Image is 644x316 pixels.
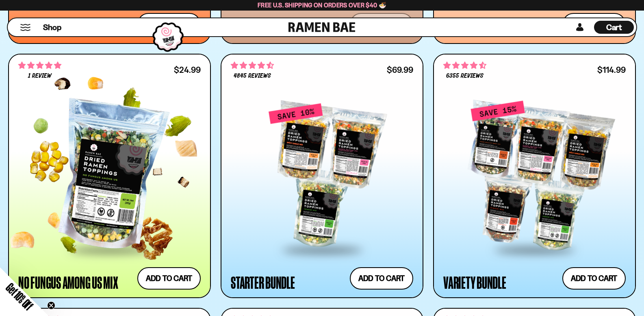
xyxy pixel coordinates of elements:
[18,60,61,71] span: 5.00 stars
[597,66,626,74] div: $114.99
[443,60,486,71] span: 4.63 stars
[28,73,52,79] span: 1 review
[231,60,274,71] span: 4.71 stars
[20,24,31,31] button: Mobile Menu Trigger
[562,267,626,290] button: Add to cart
[47,301,55,309] button: Close teaser
[443,275,506,290] div: Variety Bundle
[234,73,271,79] span: 4845 reviews
[43,22,61,33] span: Shop
[231,275,295,290] div: Starter Bundle
[350,267,413,290] button: Add to cart
[387,66,413,74] div: $69.99
[258,1,386,9] span: Free U.S. Shipping on Orders over $40 🍜
[174,66,201,74] div: $24.99
[606,22,622,32] span: Cart
[446,73,484,79] span: 6355 reviews
[4,281,35,312] span: Get 10% Off
[8,54,211,298] a: 5.00 stars 1 review $24.99 No Fungus Among Us Mix Add to cart
[18,275,118,290] div: No Fungus Among Us Mix
[594,18,634,36] a: Cart
[43,21,61,34] a: Shop
[221,54,423,298] a: 4.71 stars 4845 reviews $69.99 Starter Bundle Add to cart
[433,54,636,298] a: 4.63 stars 6355 reviews $114.99 Variety Bundle Add to cart
[137,267,201,290] button: Add to cart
